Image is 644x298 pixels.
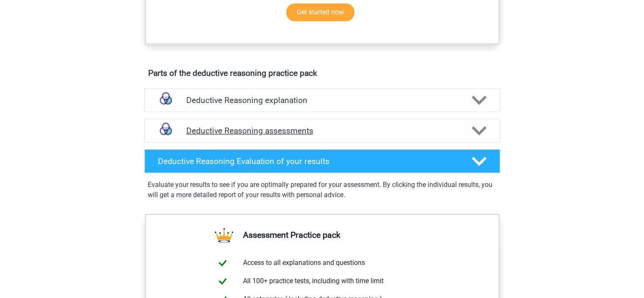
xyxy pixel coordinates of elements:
a: explanations Deductive Reasoning explanation [141,88,503,112]
img: deductive reasoning assessments [155,120,177,142]
a: Deductive Reasoning Evaluation of your results [141,149,503,173]
a: assessments Deductive Reasoning assessments [141,119,503,142]
h4: Deductive Reasoning assessments [186,126,458,136]
h4: Parts of the deductive reasoning practice pack [148,68,496,78]
h4: Deductive Reasoning Evaluation of your results [158,156,458,166]
p: Evaluate your results to see if you are optimally prepared for your assessment. By clicking the i... [148,180,497,200]
a: Get started now [286,3,354,21]
h4: Deductive Reasoning explanation [186,95,458,105]
img: deductive reasoning explanations [155,89,177,111]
